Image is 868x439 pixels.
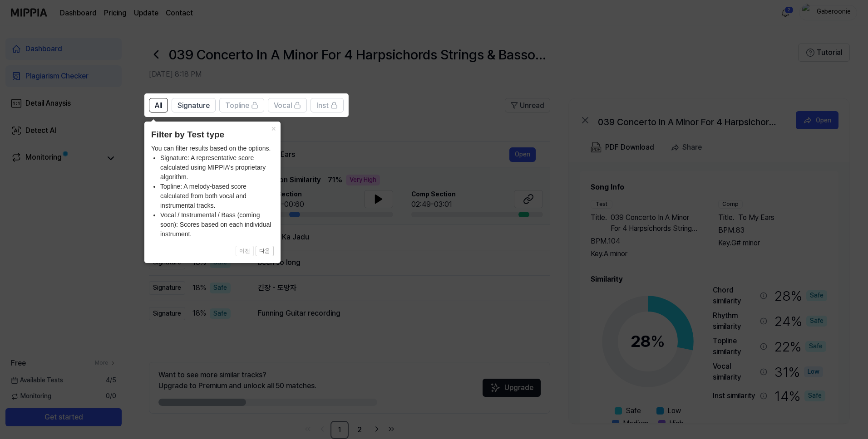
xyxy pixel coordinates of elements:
[268,98,307,112] button: Vocal
[151,128,274,141] header: Filter by Test type
[256,246,274,257] button: 다음
[225,100,249,111] span: Topline
[178,100,210,111] span: Signature
[160,210,274,239] li: Vocal / Instrumental / Bass (coming soon): Scores based on each individual instrument.
[149,98,168,112] button: All
[151,144,274,239] div: You can filter results based on the options.
[316,100,329,111] span: Inst
[155,100,162,111] span: All
[274,100,292,111] span: Vocal
[219,98,264,112] button: Topline
[266,122,281,134] button: Close
[160,182,274,210] li: Topline: A melody-based score calculated from both vocal and instrumental tracks.
[172,98,216,112] button: Signature
[160,153,274,182] li: Signature: A representative score calculated using MIPPIA's proprietary algorithm.
[311,98,344,112] button: Inst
